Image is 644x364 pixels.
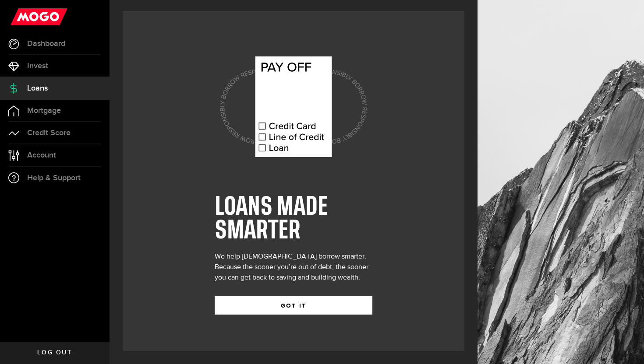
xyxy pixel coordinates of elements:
[27,84,48,92] span: Loans
[27,151,56,159] span: Account
[27,107,61,115] span: Mortgage
[27,174,81,182] span: Help & Support
[215,252,372,283] div: We help [DEMOGRAPHIC_DATA] borrow smarter. Because the sooner you’re out of debt, the sooner you ...
[27,129,71,137] span: Credit Score
[27,40,65,48] span: Dashboard
[215,196,372,243] h1: LOANS MADE SMARTER
[37,350,72,356] span: Log out
[215,296,372,315] button: GOT IT
[27,62,48,70] span: Invest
